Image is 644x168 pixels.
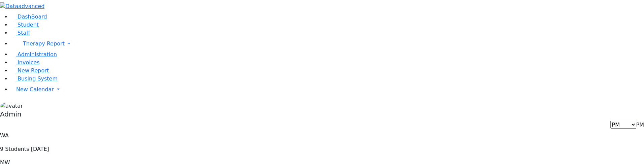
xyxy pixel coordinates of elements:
[18,59,40,66] span: Invoices
[18,75,58,82] span: Busing System
[11,22,39,28] a: Student
[11,67,49,74] a: New Report
[11,37,644,51] a: Therapy Report
[11,83,644,96] a: New Calendar
[16,86,54,93] span: New Calendar
[636,122,644,128] span: PM
[23,40,65,47] span: Therapy Report
[18,30,30,36] span: Staff
[11,13,47,20] a: DashBoard
[11,51,57,58] a: Administration
[18,13,47,20] span: DashBoard
[11,30,30,36] a: Staff
[18,67,49,74] span: New Report
[11,59,40,66] a: Invoices
[18,22,39,28] span: Student
[11,75,58,82] a: Busing System
[18,51,57,58] span: Administration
